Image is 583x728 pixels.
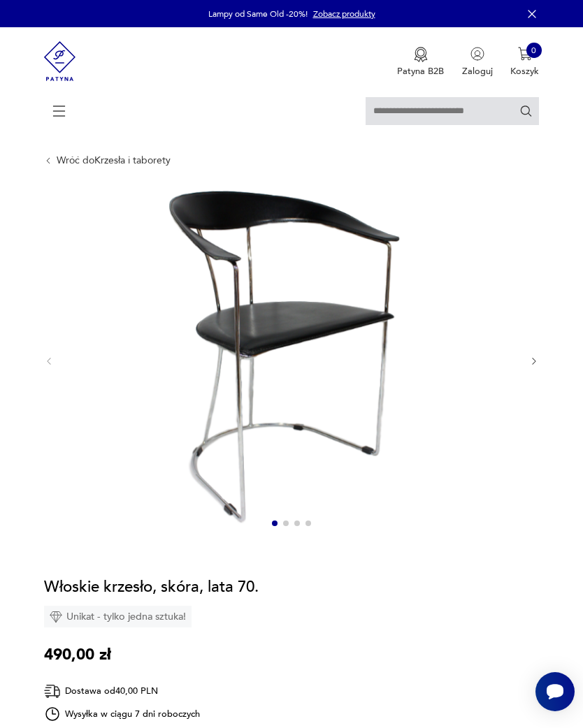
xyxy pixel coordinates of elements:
[50,611,62,623] img: Ikona diamentu
[510,47,539,78] button: 0Koszyk
[535,672,575,711] iframe: Smartsupp widget button
[518,47,532,61] img: Ikona koszyka
[44,706,200,722] div: Wysyłka w ciągu 7 dni roboczych
[44,606,192,627] div: Unikat - tylko jedna sztuka!
[44,576,259,597] h1: Włoskie krzesło, skóra, lata 70.
[397,47,444,78] a: Ikona medaluPatyna B2B
[462,47,493,78] button: Zaloguj
[510,65,539,78] p: Koszyk
[414,47,428,62] img: Ikona medalu
[44,27,76,95] img: Patyna - sklep z meblami i dekoracjami vintage
[397,65,444,78] p: Patyna B2B
[57,155,171,166] a: Wróć doKrzesła i taborety
[470,47,484,61] img: Ikonka użytkownika
[44,683,61,700] img: Ikona dostawy
[397,47,444,78] button: Patyna B2B
[313,8,375,20] a: Zobacz produkty
[44,644,111,665] p: 490,00 zł
[44,683,200,700] div: Dostawa od 40,00 PLN
[526,43,542,58] div: 0
[208,8,308,20] p: Lampy od Same Old -20%!
[65,189,512,532] img: Zdjęcie produktu Włoskie krzesło, skóra, lata 70.
[462,65,493,78] p: Zaloguj
[519,104,533,117] button: Szukaj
